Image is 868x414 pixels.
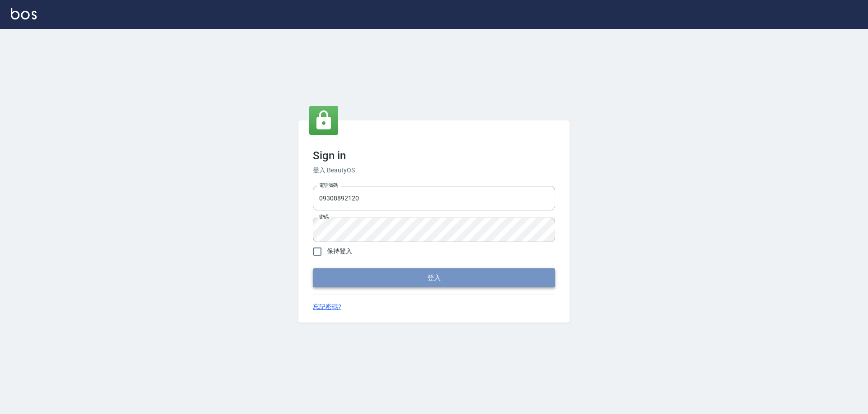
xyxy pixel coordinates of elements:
a: 忘記密碼? [313,302,341,312]
label: 電話號碼 [319,182,338,189]
button: 登入 [313,268,555,287]
span: 保持登入 [327,247,352,256]
h3: Sign in [313,149,555,162]
img: Logo [11,8,37,19]
label: 密碼 [319,214,329,220]
h6: 登入 BeautyOS [313,166,555,175]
